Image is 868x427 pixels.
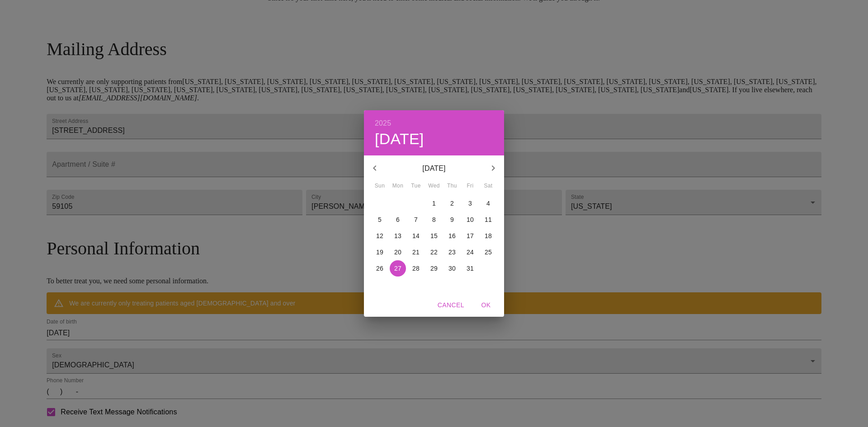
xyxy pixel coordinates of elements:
[467,231,474,240] p: 17
[430,248,438,257] p: 22
[426,195,442,211] button: 1
[372,228,388,244] button: 12
[480,244,496,260] button: 25
[376,231,383,240] p: 12
[480,182,496,191] span: Sat
[386,163,482,174] p: [DATE]
[390,244,406,260] button: 20
[462,182,478,191] span: Fri
[444,260,460,277] button: 30
[390,228,406,244] button: 13
[444,195,460,211] button: 2
[444,228,460,244] button: 16
[462,211,478,228] button: 10
[462,228,478,244] button: 17
[462,244,478,260] button: 24
[394,231,401,240] p: 13
[378,215,382,224] p: 5
[485,231,492,240] p: 18
[372,211,388,228] button: 5
[444,244,460,260] button: 23
[375,117,391,130] button: 2025
[462,260,478,277] button: 31
[394,264,401,273] p: 27
[376,248,383,257] p: 19
[480,211,496,228] button: 11
[412,231,420,240] p: 14
[394,248,401,257] p: 20
[480,195,496,211] button: 4
[408,260,424,277] button: 28
[426,260,442,277] button: 29
[430,231,438,240] p: 15
[408,211,424,228] button: 7
[450,215,454,224] p: 9
[412,264,420,273] p: 28
[372,260,388,277] button: 26
[430,264,438,273] p: 29
[408,228,424,244] button: 14
[376,264,383,273] p: 26
[467,248,474,257] p: 24
[408,182,424,191] span: Tue
[467,215,474,224] p: 10
[444,211,460,228] button: 9
[448,248,456,257] p: 23
[408,244,424,260] button: 21
[438,300,464,311] span: Cancel
[426,182,442,191] span: Wed
[426,228,442,244] button: 15
[390,182,406,191] span: Mon
[432,199,436,208] p: 1
[375,130,424,149] button: [DATE]
[390,211,406,228] button: 6
[468,199,472,208] p: 3
[426,244,442,260] button: 22
[480,228,496,244] button: 18
[390,260,406,277] button: 27
[432,215,436,224] p: 8
[448,231,456,240] p: 16
[372,244,388,260] button: 19
[444,182,460,191] span: Thu
[485,248,492,257] p: 25
[412,248,420,257] p: 21
[450,199,454,208] p: 2
[448,264,456,273] p: 30
[472,297,500,314] button: OK
[426,211,442,228] button: 8
[462,195,478,211] button: 3
[434,297,468,314] button: Cancel
[396,215,400,224] p: 6
[485,215,492,224] p: 11
[414,215,418,224] p: 7
[486,199,490,208] p: 4
[475,300,497,311] span: OK
[467,264,474,273] p: 31
[372,182,388,191] span: Sun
